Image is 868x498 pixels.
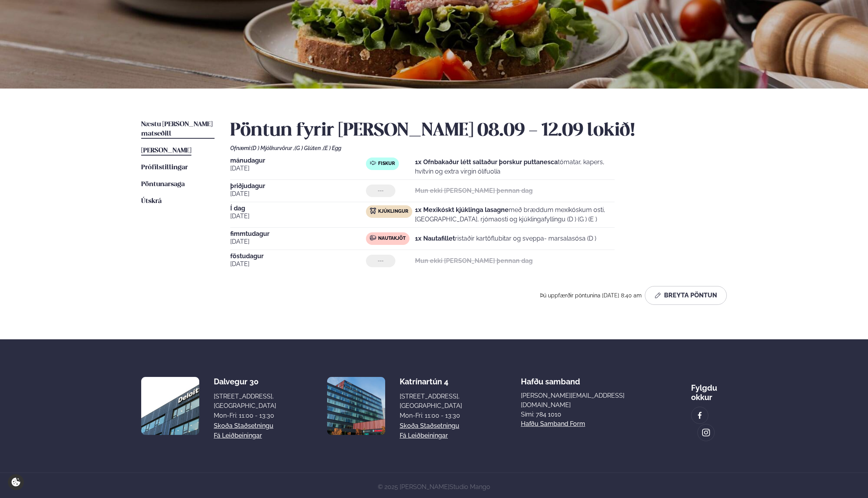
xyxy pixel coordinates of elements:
[521,419,585,429] a: Hafðu samband form
[378,188,384,194] span: ---
[702,428,710,437] img: image alt
[230,253,366,259] span: föstudagur
[415,187,533,194] strong: Mun ekki [PERSON_NAME] þennan dag
[141,197,162,206] a: Útskrá
[400,411,462,420] div: Mon-Fri: 11:00 - 13:30
[370,160,376,166] img: fish.svg
[400,431,448,440] a: Fá leiðbeiningar
[698,424,714,441] a: image alt
[230,212,366,221] span: [DATE]
[230,145,727,151] div: Ofnæmi:
[230,189,366,199] span: [DATE]
[415,205,615,224] p: með bræddum mexíkóskum osti, [GEOGRAPHIC_DATA], rjómaosti og kjúklingafyllingu (D ) (G ) (E )
[449,483,490,491] a: Studio Mango
[230,164,366,173] span: [DATE]
[251,145,295,151] span: (D ) Mjólkurvörur ,
[230,120,727,142] h2: Pöntun fyrir [PERSON_NAME] 08.09 - 12.09 lokið!
[214,377,276,386] div: Dalvegur 30
[141,181,185,188] span: Pöntunarsaga
[230,231,366,237] span: fimmtudagur
[400,421,459,431] a: Skoða staðsetningu
[695,411,704,420] img: image alt
[415,235,455,242] strong: 1x Nautafillet
[141,164,188,171] span: Prófílstillingar
[378,161,395,167] span: Fiskur
[370,235,376,241] img: beef.svg
[378,258,384,264] span: ---
[521,391,632,410] a: [PERSON_NAME][EMAIL_ADDRESS][DOMAIN_NAME]
[378,483,490,491] span: © 2025 [PERSON_NAME]
[214,421,273,431] a: Skoða staðsetningu
[540,292,642,299] span: Þú uppfærðir pöntunina [DATE] 8:40 am
[521,410,632,419] p: Sími: 784 1010
[141,121,213,137] span: Næstu [PERSON_NAME] matseðill
[370,208,376,214] img: chicken.svg
[141,163,188,172] a: Prófílstillingar
[327,377,385,435] img: image alt
[230,158,366,164] span: mánudagur
[691,407,708,424] a: image alt
[8,474,24,490] a: Cookie settings
[378,235,406,242] span: Nautakjöt
[141,198,162,205] span: Útskrá
[691,377,727,402] div: Fylgdu okkur
[214,411,276,420] div: Mon-Fri: 11:00 - 13:30
[295,145,323,151] span: (G ) Glúten ,
[400,392,462,411] div: [STREET_ADDRESS], [GEOGRAPHIC_DATA]
[415,257,533,264] strong: Mun ekki [PERSON_NAME] þennan dag
[141,120,215,139] a: Næstu [PERSON_NAME] matseðill
[230,205,366,212] span: Í dag
[415,158,558,166] strong: 1x Ofnbakaður létt saltaður þorskur puttanesca
[400,377,462,386] div: Katrínartún 4
[141,146,191,156] a: [PERSON_NAME]
[214,431,262,440] a: Fá leiðbeiningar
[214,392,276,411] div: [STREET_ADDRESS], [GEOGRAPHIC_DATA]
[323,145,341,151] span: (E ) Egg
[645,286,727,305] button: Breyta Pöntun
[415,234,596,243] p: ristaðir kartöflubitar og sveppa- marsalasósa (D )
[415,158,615,176] p: tómatar, kapers, hvítvín og extra virgin ólífuolía
[141,147,191,154] span: [PERSON_NAME]
[230,259,366,269] span: [DATE]
[521,371,580,386] span: Hafðu samband
[141,180,185,189] a: Pöntunarsaga
[230,237,366,246] span: [DATE]
[230,183,366,189] span: þriðjudagur
[141,377,199,435] img: image alt
[415,206,509,214] strong: 1x Mexikóskt kjúklinga lasagne
[378,208,408,215] span: Kjúklingur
